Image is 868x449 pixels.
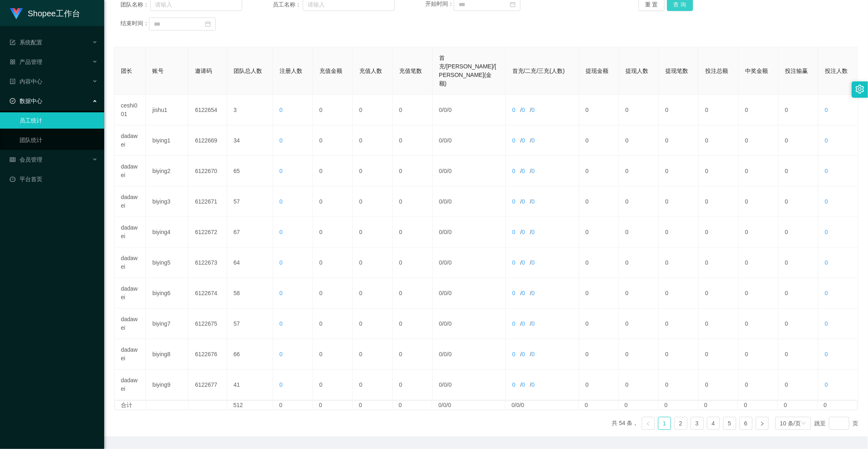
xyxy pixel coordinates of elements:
span: 团长 [121,68,132,74]
span: 产品管理 [10,59,42,65]
span: 0 [522,320,525,327]
td: 0 [739,309,778,339]
i: 图标: left [646,421,651,426]
span: 投注输赢 [785,68,808,74]
td: 6122674 [188,278,227,309]
td: 0 [619,217,659,247]
td: 0 [699,217,739,247]
td: biying9 [146,370,188,400]
span: 0 [512,351,516,357]
td: 67 [227,217,273,247]
td: 0 [659,247,699,278]
span: 0 [825,168,828,174]
a: 1 [658,417,671,429]
span: 0 [444,137,447,144]
span: 0 [280,168,283,174]
td: 58 [227,278,273,309]
a: 2 [675,417,687,429]
span: 内容中心 [10,78,42,85]
span: 0 [512,198,516,205]
span: 0 [531,320,535,327]
td: dadawei [114,217,146,247]
td: 0 [778,278,818,309]
span: 0 [512,137,516,144]
li: 2 [674,417,687,430]
span: 0 [444,198,447,205]
td: / / [433,339,506,370]
li: 4 [707,417,720,430]
td: 0 [353,217,393,247]
td: 0 [353,278,393,309]
td: dadawei [114,339,146,370]
span: 0 [512,229,516,235]
span: 0 [448,290,452,296]
span: 0 [531,229,535,235]
span: 0 [444,259,447,266]
span: 0 [522,229,525,235]
td: 0 [778,309,818,339]
li: 6 [739,417,752,430]
img: logo.9652507e.png [10,8,23,20]
i: 图标: setting [855,85,864,94]
span: 0 [522,168,525,174]
td: / / [506,370,579,400]
td: 0 [393,247,433,278]
span: 0 [439,290,442,296]
td: 0 [699,95,739,125]
td: 0 [699,278,739,309]
td: 0 [739,156,778,186]
td: 0 [313,401,353,410]
td: dadawei [114,186,146,217]
td: 0 [739,217,778,247]
span: 0 [280,259,283,266]
span: 0 [522,290,525,296]
td: biying8 [146,339,188,370]
td: 0 [393,186,433,217]
span: 员工名称： [273,0,302,9]
td: / / [506,186,579,217]
li: 3 [691,417,704,430]
span: 0 [448,107,452,113]
span: 0 [444,229,447,235]
span: 0 [825,229,828,235]
td: jishu1 [146,95,188,125]
td: 0 [313,156,353,186]
span: 提现金额 [586,68,608,74]
td: 0 [619,247,659,278]
a: Shopee工作台 [10,10,80,16]
span: 首充/[PERSON_NAME]/[PERSON_NAME](金额) [439,55,496,87]
td: 0 [699,186,739,217]
td: 0 [778,370,818,400]
span: 0 [522,351,525,357]
td: biying3 [146,186,188,217]
i: 图标: form [10,39,15,45]
td: 0 [619,309,659,339]
td: 0 [393,370,433,400]
td: 0 [393,278,433,309]
span: 0 [444,381,447,388]
td: 0 [353,339,393,370]
span: 0 [280,290,283,296]
span: 0 [825,290,828,296]
td: 66 [227,339,273,370]
li: 下一页 [756,417,769,430]
td: 0 [659,95,699,125]
span: 0 [531,381,535,388]
td: 0 [313,125,353,156]
span: 提现笔数 [665,68,688,74]
td: 0 [699,370,739,400]
td: 0 [393,309,433,339]
td: / / [506,95,579,125]
td: 0 [579,339,619,370]
td: 0 [619,186,659,217]
i: 图标: profile [10,79,15,84]
td: 0 [659,156,699,186]
span: 0 [825,381,828,388]
span: 0 [522,107,525,113]
td: / / [506,339,579,370]
td: 0 [313,278,353,309]
span: 0 [512,107,516,113]
span: 0 [439,351,442,357]
span: 注册人数 [280,68,302,74]
span: 0 [280,107,283,113]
